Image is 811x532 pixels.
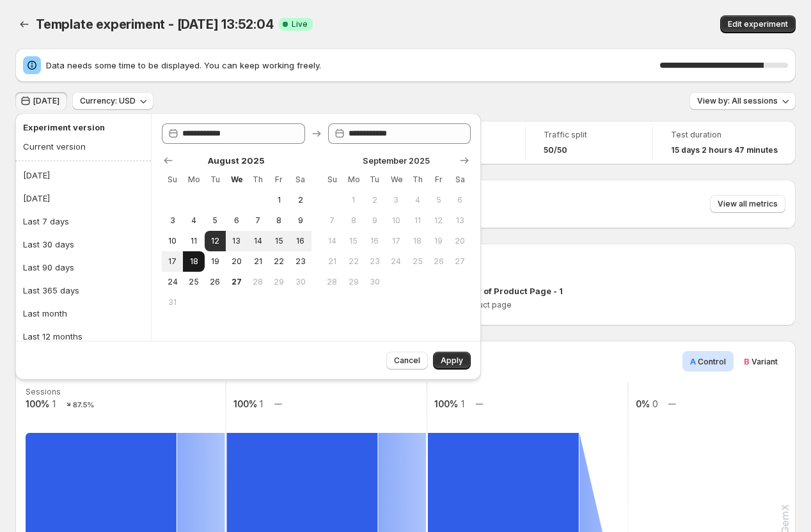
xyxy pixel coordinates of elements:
[369,236,380,246] span: 16
[159,152,177,169] button: Show previous month, July 2025
[80,96,136,106] span: Currency: USD
[718,199,778,209] span: View all metrics
[226,169,247,190] th: Wednesday
[369,277,380,287] span: 30
[269,231,290,251] button: Friday August 15 2025
[183,272,204,292] button: Monday August 25 2025
[441,356,463,366] span: Apply
[433,352,471,370] button: Apply
[720,15,796,33] button: Edit experiment
[231,236,242,246] span: 13
[343,251,364,272] button: Monday September 22 2025
[544,145,567,155] span: 50/50
[72,92,154,110] button: Currency: USD
[247,210,268,231] button: Thursday August 7 2025
[455,256,466,267] span: 27
[23,169,50,182] div: [DATE]
[450,210,471,231] button: Saturday September 13 2025
[274,215,285,226] span: 8
[26,398,49,409] text: 100%
[183,231,204,251] button: Monday August 11 2025
[210,175,221,185] span: Tu
[295,195,306,205] span: 2
[391,236,402,246] span: 17
[269,251,290,272] button: Friday August 22 2025
[407,210,428,231] button: Thursday September 11 2025
[544,129,634,157] a: Traffic split50/50
[73,400,95,409] text: 87.5%
[343,169,364,190] th: Monday
[231,256,242,267] span: 20
[369,195,380,205] span: 2
[348,256,359,267] span: 22
[455,215,466,226] span: 13
[210,215,221,226] span: 5
[292,19,308,29] span: Live
[391,175,402,185] span: We
[428,251,449,272] button: Friday September 26 2025
[412,256,423,267] span: 25
[450,169,471,190] th: Saturday
[386,190,407,210] button: Wednesday September 3 2025
[295,256,306,267] span: 23
[269,169,290,190] th: Friday
[247,231,268,251] button: Thursday August 14 2025
[343,272,364,292] button: Monday September 29 2025
[327,236,338,246] span: 14
[274,195,285,205] span: 1
[364,169,385,190] th: Tuesday
[327,215,338,226] span: 7
[348,277,359,287] span: 29
[386,231,407,251] button: Wednesday September 17 2025
[671,130,778,140] span: Test duration
[364,251,385,272] button: Tuesday September 23 2025
[450,231,471,251] button: Saturday September 20 2025
[690,356,696,366] span: A
[188,277,199,287] span: 25
[233,398,257,409] text: 100%
[364,231,385,251] button: Tuesday September 16 2025
[728,19,788,29] span: Edit experiment
[19,280,147,301] button: Last 365 days
[364,190,385,210] button: Tuesday September 2 2025
[252,277,263,287] span: 28
[167,215,178,226] span: 3
[162,169,183,190] th: Sunday
[226,210,247,231] button: Wednesday August 6 2025
[295,215,306,226] span: 9
[327,277,338,287] span: 28
[295,175,306,185] span: Sa
[183,251,204,272] button: Monday August 18 2025
[188,175,199,185] span: Mo
[322,251,343,272] button: Sunday September 21 2025
[412,175,423,185] span: Th
[433,215,444,226] span: 12
[290,210,311,231] button: Saturday August 9 2025
[252,175,263,185] span: Th
[36,17,274,32] span: Template experiment - [DATE] 13:52:04
[455,195,466,205] span: 6
[322,169,343,190] th: Sunday
[205,231,226,251] button: Start of range Tuesday August 12 2025
[205,210,226,231] button: Tuesday August 5 2025
[322,231,343,251] button: Sunday September 14 2025
[23,261,74,274] div: Last 90 days
[274,277,285,287] span: 29
[183,169,204,190] th: Monday
[23,192,50,205] div: [DATE]
[205,169,226,190] th: Tuesday
[348,236,359,246] span: 15
[162,272,183,292] button: Sunday August 24 2025
[188,236,199,246] span: 11
[23,215,69,228] div: Last 7 days
[295,277,306,287] span: 30
[23,140,86,153] div: Current version
[434,398,458,409] text: 100%
[205,272,226,292] button: Tuesday August 26 2025
[455,152,473,169] button: Show next month, October 2025
[23,121,138,134] h2: Experiment version
[162,231,183,251] button: Sunday August 10 2025
[23,307,67,320] div: Last month
[231,215,242,226] span: 6
[460,300,786,310] p: Product page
